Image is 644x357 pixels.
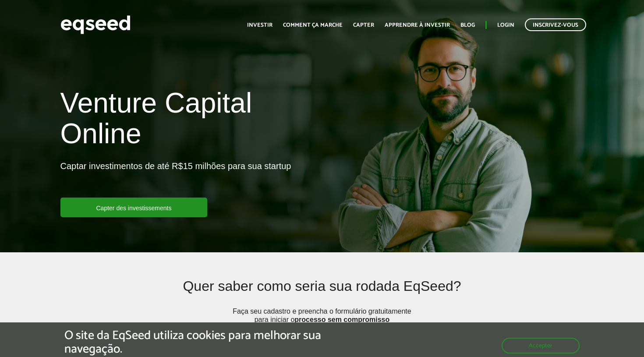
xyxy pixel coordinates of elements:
strong: processo sem compromisso [294,316,389,323]
a: COMMENT ÇA MARCHE [283,22,343,28]
p: Faça seu cadastro e preencha o formulário gratuitamente para iniciar o [230,307,414,337]
p: Captar investimentos de até R$15 milhões para sua startup [60,161,291,198]
h1: Venture Capital Online [60,88,316,154]
img: EqSeed [60,13,131,36]
a: Capter des investissements [60,198,208,217]
a: APPRENDRE À INVESTIR [385,22,450,28]
a: Investir [247,22,272,28]
a: INSCRIVEZ-VOUS [525,18,586,31]
a: CAPTER [353,22,374,28]
a: Login [497,22,514,28]
h2: Quer saber como seria sua rodada EqSeed? [114,279,530,307]
h5: O site da EqSeed utiliza cookies para melhorar sua navegação. [64,329,374,356]
button: Accepter [502,338,580,353]
a: Blog [460,22,475,28]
